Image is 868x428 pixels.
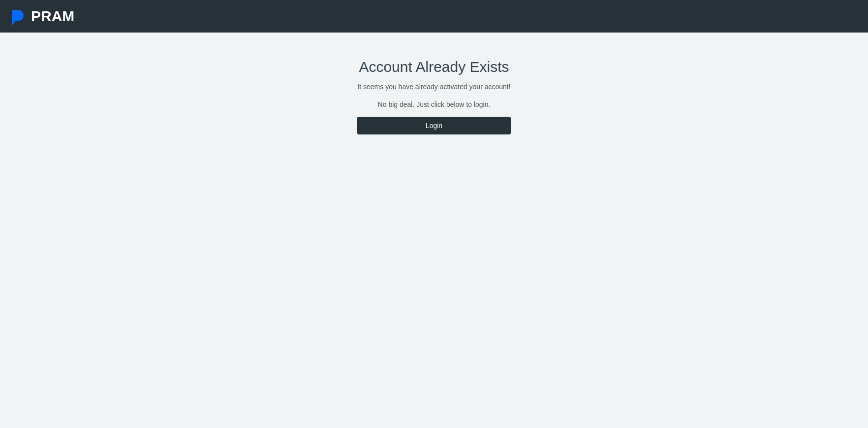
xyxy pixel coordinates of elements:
a: Login [357,117,510,134]
span: PRAM [31,8,74,24]
h2: Account Already Exists [357,58,510,76]
p: It seems you have already activated your account! [357,81,510,92]
p: No big deal. Just click below to login. [357,99,510,110]
img: Pram Partner [10,10,26,26]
